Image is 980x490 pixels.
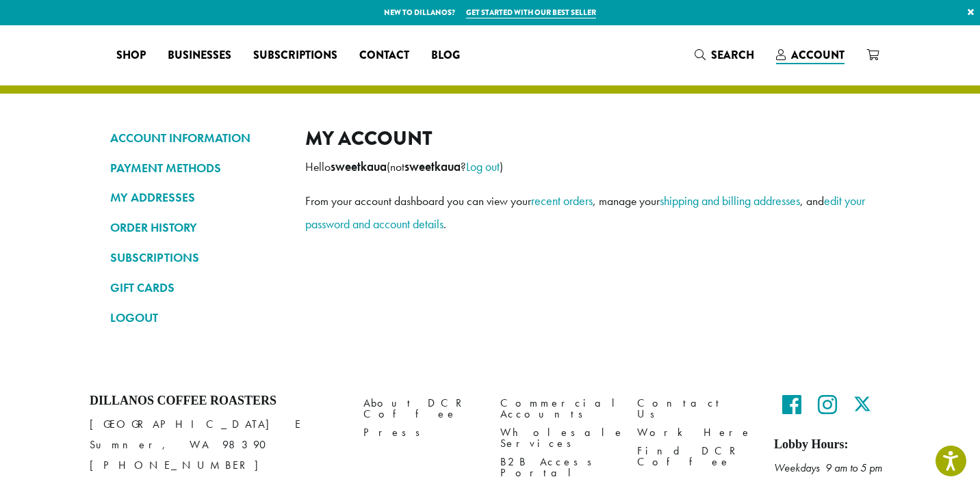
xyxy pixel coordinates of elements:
span: Search [711,47,754,63]
h2: My account [305,126,870,150]
a: Commercial Accounts [500,394,617,423]
em: Weekdays 9 am to 5 pm [774,461,882,475]
a: ORDER HISTORY [110,216,285,239]
p: From your account dashboard you can view your , manage your , and . [305,189,870,236]
a: GIFT CARDS [110,276,285,299]
span: Businesses [168,47,231,64]
a: About DCR Coffee [363,394,480,423]
a: Log out [466,159,500,174]
p: [GEOGRAPHIC_DATA] E Sumner, WA 98390 [PHONE_NUMBER] [90,414,343,476]
span: Account [791,47,844,63]
a: Press [363,424,480,442]
a: Find DCR Coffee [637,442,753,472]
a: Wholesale Services [500,424,617,453]
h5: Lobby Hours: [774,437,890,452]
a: recent orders [531,193,593,208]
span: Blog [431,47,460,64]
a: shipping and billing addresses [660,193,800,208]
span: Shop [116,47,146,64]
strong: sweetkaua [404,159,461,174]
h4: Dillanos Coffee Roasters [90,394,343,409]
a: Contact Us [637,394,753,423]
a: Search [684,44,765,66]
a: SUBSCRIPTIONS [110,246,285,269]
nav: Account pages [110,126,285,340]
p: Hello (not ? ) [305,155,870,178]
span: Contact [359,47,409,64]
strong: sweetkaua [331,159,387,174]
a: LOGOUT [110,306,285,329]
a: ACCOUNT INFORMATION [110,126,285,150]
a: PAYMENT METHODS [110,156,285,180]
a: Shop [105,44,157,66]
a: Get started with our best seller [466,7,596,18]
a: MY ADDRESSES [110,186,285,209]
span: Subscriptions [253,47,337,64]
a: Work Here [637,424,753,442]
a: B2B Access Portal [500,453,617,482]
